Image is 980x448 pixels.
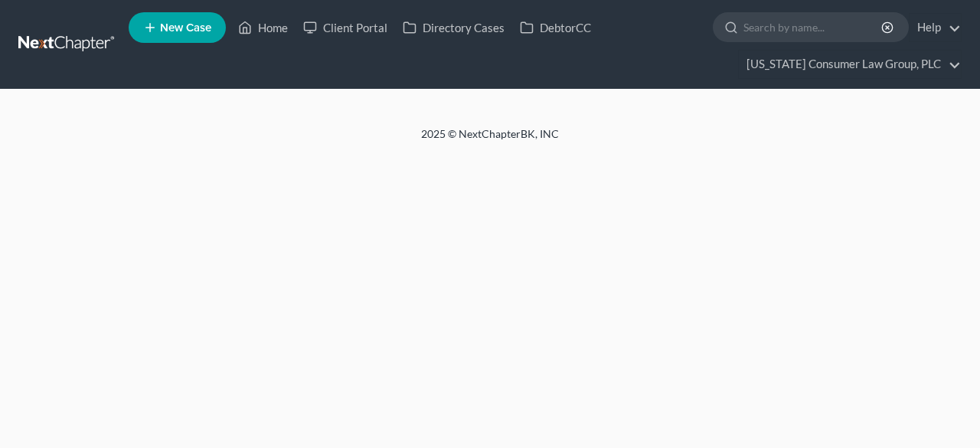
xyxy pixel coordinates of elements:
a: DebtorCC [512,14,599,41]
input: Search by name... [743,13,884,41]
a: Home [230,14,296,41]
div: 2025 © NextChapterBK, INC [54,126,926,154]
a: Directory Cases [395,14,512,41]
a: Help [910,14,961,41]
a: [US_STATE] Consumer Law Group, PLC [739,51,961,78]
a: Client Portal [296,14,395,41]
span: New Case [160,22,211,34]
